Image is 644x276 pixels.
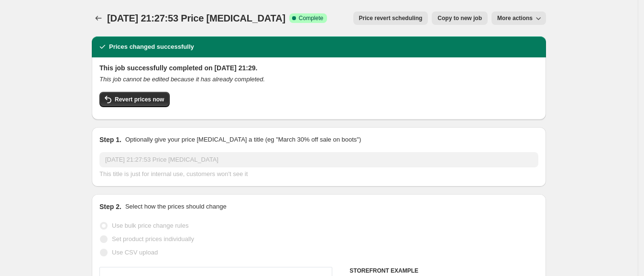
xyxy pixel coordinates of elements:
span: Price revert scheduling [359,14,423,22]
h2: Prices changed successfully [109,42,194,52]
button: Price change jobs [92,11,105,25]
span: This title is just for internal use, customers won't see it [99,170,248,177]
span: Complete [299,14,323,22]
h2: Step 1. [99,135,121,144]
span: Set product prices individually [112,235,194,243]
p: Optionally give your price [MEDICAL_DATA] a title (eg "March 30% off sale on boots") [125,135,361,144]
span: Use bulk price change rules [112,222,188,229]
span: Copy to new job [437,14,482,22]
input: 30% off holiday sale [99,152,538,167]
button: More actions [491,11,546,25]
span: Revert prices now [115,96,164,103]
h6: STOREFRONT EXAMPLE [349,267,538,275]
button: Revert prices now [99,92,170,107]
span: [DATE] 21:27:53 Price [MEDICAL_DATA] [107,13,285,23]
h2: Step 2. [99,202,121,211]
h2: This job successfully completed on [DATE] 21:29. [99,63,538,73]
p: Select how the prices should change [125,202,227,211]
button: Copy to new job [432,11,488,25]
i: This job cannot be edited because it has already completed. [99,76,265,83]
button: Price revert scheduling [353,11,428,25]
span: Use CSV upload [112,249,158,256]
span: More actions [497,14,533,22]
